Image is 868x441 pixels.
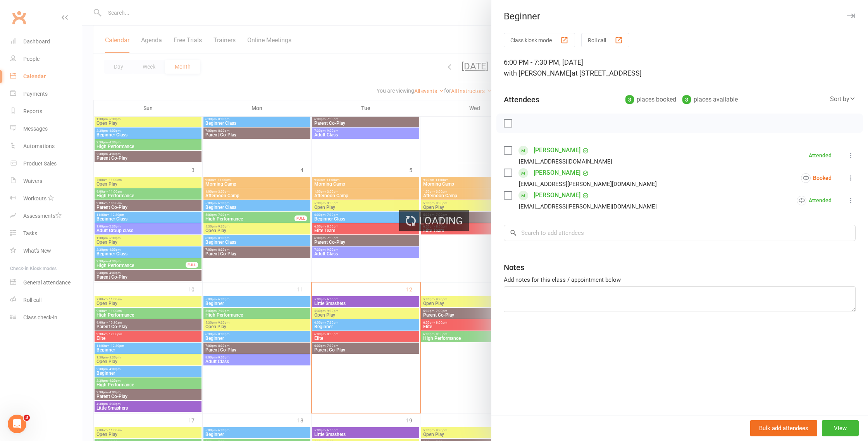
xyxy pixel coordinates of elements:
button: Class kiosk mode [504,33,575,47]
div: [EMAIL_ADDRESS][PERSON_NAME][DOMAIN_NAME] [519,202,657,212]
div: Booked [801,173,832,183]
div: [EMAIL_ADDRESS][PERSON_NAME][DOMAIN_NAME] [519,179,657,189]
div: Sort by [830,94,856,104]
div: 3 [625,95,634,104]
a: [PERSON_NAME] [534,144,580,157]
a: [PERSON_NAME] [534,167,580,179]
span: with [PERSON_NAME] [504,69,572,77]
div: Attended [797,196,832,205]
div: Notes [504,262,524,273]
div: Add notes for this class / appointment below [504,275,856,284]
div: places available [682,94,738,105]
iframe: Intercom live chat [8,415,26,433]
div: [EMAIL_ADDRESS][DOMAIN_NAME] [519,157,612,167]
div: Attended [809,153,832,158]
div: Attendees [504,94,539,105]
span: 3 [24,415,30,421]
button: Bulk add attendees [750,420,817,436]
div: places booked [625,94,676,105]
div: 6:00 PM - 7:30 PM, [DATE] [504,57,856,79]
button: Roll call [581,33,629,47]
input: Search to add attendees [504,225,856,241]
span: at [STREET_ADDRESS] [572,69,642,77]
div: Beginner [491,11,868,22]
div: 3 [682,95,691,104]
button: View [822,420,859,436]
a: [PERSON_NAME] [534,189,580,202]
